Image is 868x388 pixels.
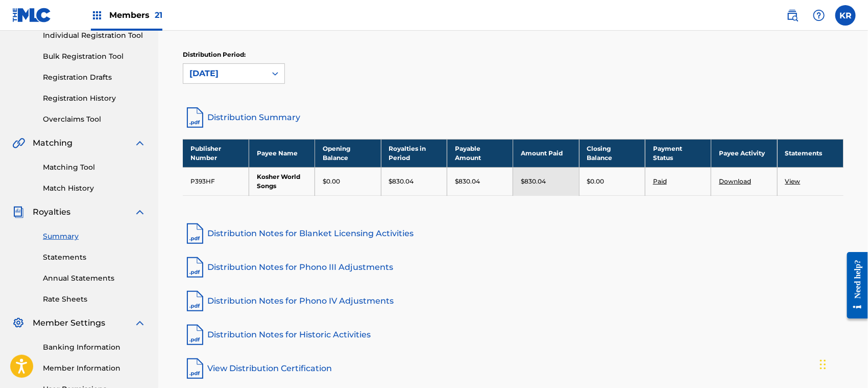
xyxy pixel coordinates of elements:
a: Summary [43,231,146,242]
img: Royalties [12,206,25,218]
a: Distribution Summary [183,105,843,130]
img: Member Settings [12,317,25,329]
span: 21 [155,10,162,20]
p: $830.04 [521,177,546,186]
a: Registration Drafts [43,72,146,83]
th: Publisher Number [183,139,249,167]
img: pdf [183,323,207,347]
img: distribution-summary-pdf [183,105,207,130]
img: pdf [183,221,207,246]
img: help [813,9,825,21]
div: User Menu [835,5,856,26]
a: Paid [653,177,667,185]
td: P393HF [183,167,249,195]
a: Download [719,177,751,185]
a: Bulk Registration Tool [43,51,146,62]
a: Distribution Notes for Phono IV Adjustments [183,289,843,313]
th: Statements [777,139,843,167]
a: Statements [43,252,146,263]
th: Payment Status [645,139,711,167]
th: Payee Activity [711,139,777,167]
a: Matching Tool [43,162,146,173]
span: Member Settings [33,317,105,329]
iframe: Chat Widget [817,339,868,388]
a: Individual Registration Tool [43,30,146,41]
a: Distribution Notes for Historic Activities [183,323,843,347]
a: Banking Information [43,342,146,353]
td: Kosher World Songs [249,167,315,195]
div: Help [809,5,829,26]
a: Overclaims Tool [43,114,146,125]
a: View Distribution Certification [183,356,843,381]
img: pdf [183,255,207,280]
img: expand [134,137,146,149]
a: Annual Statements [43,273,146,284]
a: Rate Sheets [43,294,146,305]
span: Matching [33,137,73,149]
th: Opening Balance [315,139,381,167]
a: Registration History [43,93,146,104]
img: expand [134,317,146,329]
a: Member Information [43,363,146,374]
a: View [785,177,801,185]
th: Closing Balance [579,139,645,167]
th: Payee Name [249,139,315,167]
p: $830.04 [389,177,414,186]
iframe: Resource Center [839,244,868,327]
img: Matching [12,137,25,149]
p: $0.00 [587,177,605,186]
span: Members [109,9,162,21]
a: Distribution Notes for Blanket Licensing Activities [183,221,843,246]
div: [DATE] [189,67,260,80]
img: pdf [183,289,207,313]
p: Distribution Period: [183,50,285,59]
a: Match History [43,183,146,194]
img: pdf [183,356,207,381]
img: expand [134,206,146,218]
p: $0.00 [323,177,340,186]
p: $830.04 [455,177,480,186]
img: search [786,9,799,21]
th: Amount Paid [513,139,579,167]
img: Top Rightsholders [91,9,103,21]
th: Payable Amount [447,139,513,167]
div: Drag [820,349,826,380]
a: Public Search [782,5,803,26]
a: Distribution Notes for Phono III Adjustments [183,255,843,280]
th: Royalties in Period [381,139,447,167]
span: Royalties [33,206,70,218]
img: MLC Logo [12,8,52,22]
